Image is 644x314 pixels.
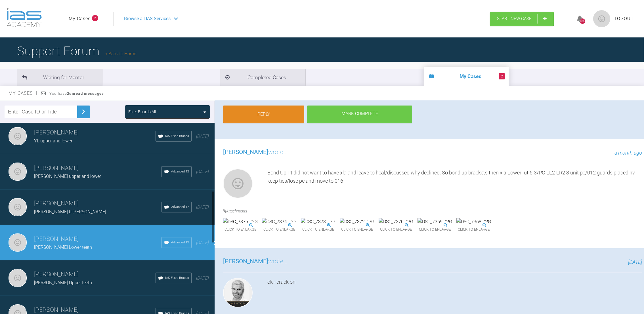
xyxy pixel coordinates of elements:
h3: [PERSON_NAME] [34,270,156,279]
span: Advanced 12 [171,205,189,210]
span: Click to enlarge [340,225,374,234]
span: Click to enlarge [262,225,297,234]
span: Start New Case [497,16,532,21]
img: Neil Fearns [9,233,27,252]
h3: [PERSON_NAME] [34,128,156,138]
span: Advanced 12 [171,240,189,245]
span: [PERSON_NAME] Upper teeth [34,280,92,285]
span: [DATE] [196,134,209,139]
img: DSC_7368.JPG [456,218,491,226]
h3: [PERSON_NAME] [34,199,161,208]
span: 2 [92,15,98,21]
h1: Support Forum [17,41,136,61]
div: 1369 [580,18,585,24]
div: Bond Up Pt did not want to have xla and leave to heal/discussed why declined. So bond up brackets... [267,169,642,201]
a: Logout [615,15,634,22]
h3: [PERSON_NAME] [34,163,161,173]
img: Neil Fearns [9,127,27,145]
span: [PERSON_NAME] Lower teeth [34,245,92,250]
img: DSC_7375.JPG [223,218,258,226]
span: [DATE] [196,205,209,210]
span: [PERSON_NAME] upper and lower [34,174,101,179]
span: My Cases [9,90,38,96]
span: Click to enlarge [379,225,413,234]
span: [PERSON_NAME] 0'[PERSON_NAME] [34,209,106,214]
img: DSC_7370.JPG [379,218,413,226]
span: Advanced 12 [171,169,189,174]
img: Neil Fearns [9,198,27,216]
h4: Attachments [223,208,642,214]
span: [DATE] [196,240,209,245]
span: a month ago [614,150,642,156]
img: Ross Hobson [223,278,253,307]
span: [PERSON_NAME] [223,258,268,265]
span: [DATE] [196,169,209,174]
img: Neil Fearns [9,269,27,287]
span: IAS Fixed Braces [165,134,189,139]
img: Neil Fearns [9,163,27,181]
img: Neil Fearns [223,169,253,198]
span: [DATE] [628,259,642,265]
h3: wrote... [223,257,288,266]
img: profile.png [593,10,610,27]
span: [DATE] [196,275,209,281]
span: 2 [499,73,505,79]
span: YL upper and lower [34,138,72,144]
img: DSC_7369.JPG [418,218,452,226]
span: You have [49,91,104,96]
div: Mark Complete [307,106,412,123]
span: Click to enlarge [301,225,335,234]
span: Click to enlarge [418,225,452,234]
a: Back to Home [105,51,136,56]
a: My Cases [69,15,91,22]
li: Waiting for Mentor [17,69,102,86]
a: Reply [223,106,304,123]
span: Click to enlarge [223,225,258,234]
img: DSC_7374.JPG [262,218,297,226]
img: logo-light.3e3ef733.png [7,8,42,27]
span: Browse all IAS Services [124,15,171,22]
img: DSC_7373.JPG [301,218,335,226]
span: IAS Fixed Braces [165,275,189,281]
span: [PERSON_NAME] [223,149,268,155]
span: Click to enlarge [456,225,491,234]
input: Enter Case ID or Title [5,106,77,118]
img: DSC_7372.JPG [340,218,374,226]
li: Completed Cases [220,69,305,86]
img: chevronRight.28bd32b0.svg [79,107,88,116]
a: Start New Case [490,12,554,26]
li: My Cases [424,67,509,86]
div: ok - crack on [267,278,642,310]
h3: wrote... [223,147,288,157]
strong: 2 unread messages [67,91,104,96]
div: Filter Boards: All [128,109,156,115]
h3: [PERSON_NAME] [34,234,161,244]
